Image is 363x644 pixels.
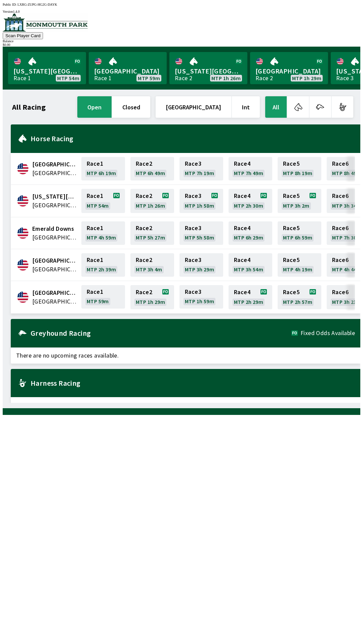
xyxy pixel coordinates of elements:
[32,192,77,201] span: Delaware Park
[234,225,250,231] span: Race 4
[32,160,77,169] span: Canterbury Park
[130,157,174,180] a: Race2MTP 6h 49m
[3,39,360,43] div: Balance
[185,235,214,240] span: MTP 5h 58m
[234,299,263,305] span: MTP 2h 29m
[185,161,201,166] span: Race 3
[175,75,192,81] div: Race 2
[332,193,349,199] span: Race 6
[94,75,112,81] div: Race 1
[11,347,360,364] span: There are no upcoming races available.
[136,170,165,176] span: MTP 6h 49m
[87,161,103,166] span: Race 1
[130,285,174,309] a: Race2MTP 1h 29m
[136,235,165,240] span: MTP 5h 27m
[232,96,260,118] button: Int
[234,257,250,263] span: Race 4
[179,253,223,277] a: Race3MTP 3h 29m
[283,225,299,231] span: Race 5
[57,75,79,81] span: MTP 54m
[175,67,242,75] span: [US_STATE][GEOGRAPHIC_DATA]
[87,289,103,294] span: Race 1
[32,169,77,177] span: United States
[81,157,125,180] a: Race1MTP 6h 19m
[87,257,103,263] span: Race 1
[283,299,312,305] span: MTP 2h 57m
[87,170,116,176] span: MTP 6h 19m
[332,161,349,166] span: Race 6
[87,225,103,231] span: Race 1
[211,75,241,81] span: MTP 1h 26m
[32,224,77,233] span: Emerald Downs
[89,52,167,84] a: [GEOGRAPHIC_DATA]Race 1MTP 59m
[156,96,231,118] button: [GEOGRAPHIC_DATA]
[3,43,360,47] div: $ 0.00
[332,203,361,208] span: MTP 3h 34m
[136,257,152,263] span: Race 2
[32,297,77,306] span: United States
[234,193,250,199] span: Race 4
[179,285,223,309] a: Race3MTP 1h 59m
[31,136,355,141] h2: Horse Racing
[94,67,161,75] span: [GEOGRAPHIC_DATA]
[13,75,31,81] div: Race 1
[136,161,152,166] span: Race 2
[179,189,223,213] a: Race3MTP 1h 58m
[283,267,312,272] span: MTP 4h 19m
[278,285,321,309] a: Race5MTP 2h 57m
[229,221,272,245] a: Race4MTP 6h 29m
[185,289,201,294] span: Race 3
[3,13,88,32] img: venue logo
[332,170,361,176] span: MTP 8h 49m
[332,225,349,231] span: Race 6
[179,221,223,245] a: Race3MTP 5h 58m
[138,75,160,81] span: MTP 59m
[3,10,360,13] div: Version 1.4.0
[136,289,152,295] span: Race 2
[185,267,214,272] span: MTP 3h 29m
[332,289,349,295] span: Race 6
[13,67,81,75] span: [US_STATE][GEOGRAPHIC_DATA]
[32,201,77,210] span: United States
[283,289,299,295] span: Race 5
[292,75,321,81] span: MTP 1h 29m
[185,257,201,263] span: Race 3
[136,193,152,199] span: Race 2
[87,267,116,272] span: MTP 2h 39m
[278,189,321,213] a: Race5MTP 3h 2m
[17,3,57,6] span: LXRG-ZUPG-HG2G-DAYK
[283,170,312,176] span: MTP 8h 19m
[31,330,291,336] h2: Greyhound Racing
[234,289,250,295] span: Race 4
[136,203,165,208] span: MTP 1h 26m
[112,96,150,118] button: closed
[87,193,103,199] span: Race 1
[32,233,77,242] span: United States
[229,189,272,213] a: Race4MTP 2h 30m
[229,253,272,277] a: Race4MTP 3h 54m
[278,221,321,245] a: Race5MTP 6h 59m
[234,267,263,272] span: MTP 3h 54m
[32,265,77,274] span: United States
[136,299,165,305] span: MTP 1h 29m
[278,253,321,277] a: Race5MTP 4h 19m
[81,221,125,245] a: Race1MTP 4h 59m
[31,380,355,386] h2: Harness Racing
[185,203,214,208] span: MTP 1h 58m
[179,157,223,180] a: Race3MTP 7h 19m
[229,157,272,180] a: Race4MTP 7h 49m
[300,330,355,336] span: Fixed Odds Available
[234,203,263,208] span: MTP 2h 30m
[234,161,250,166] span: Race 4
[3,32,43,39] button: Scan Player Card
[136,225,152,231] span: Race 2
[81,253,125,277] a: Race1MTP 2h 39m
[169,52,247,84] a: [US_STATE][GEOGRAPHIC_DATA]Race 2MTP 1h 26m
[87,299,109,304] span: MTP 59m
[332,267,361,272] span: MTP 4h 44m
[336,75,354,81] div: Race 3
[87,235,116,240] span: MTP 4h 59m
[265,96,287,118] button: All
[283,161,299,166] span: Race 5
[250,52,328,84] a: [GEOGRAPHIC_DATA]Race 2MTP 1h 29m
